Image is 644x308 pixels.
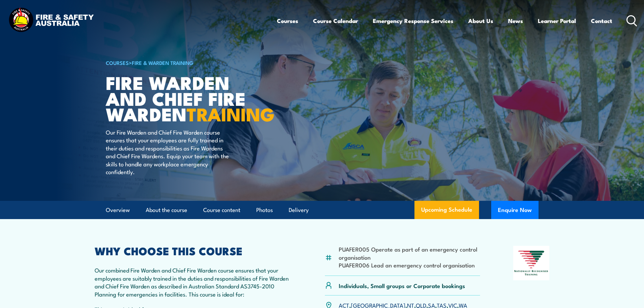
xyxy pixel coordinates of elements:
a: Delivery [289,201,309,219]
p: Our combined Fire Warden and Chief Fire Warden course ensures that your employees are suitably tr... [95,266,292,298]
img: Nationally Recognised Training logo. [513,246,550,280]
p: Our Fire Warden and Chief Fire Warden course ensures that your employees are fully trained in the... [106,128,229,175]
a: Emergency Response Services [373,12,453,30]
p: Individuals, Small groups or Corporate bookings [339,282,465,289]
a: Contact [591,12,612,30]
a: About Us [468,12,493,30]
button: Enquire Now [491,201,539,219]
a: About the course [146,201,187,219]
a: Course content [203,201,240,219]
a: Overview [106,201,130,219]
a: Learner Portal [538,12,576,30]
a: Course Calendar [313,12,358,30]
a: Upcoming Schedule [414,201,479,219]
a: Courses [277,12,298,30]
h6: > [106,58,273,67]
h2: WHY CHOOSE THIS COURSE [95,246,292,255]
li: PUAFER005 Operate as part of an emergency control organisation [339,245,480,261]
a: COURSES [106,59,129,66]
h1: Fire Warden and Chief Fire Warden [106,74,273,122]
a: Photos [256,201,273,219]
strong: TRAINING [187,99,275,127]
a: News [508,12,523,30]
li: PUAFER006 Lead an emergency control organisation [339,261,480,269]
a: Fire & Warden Training [132,59,193,66]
